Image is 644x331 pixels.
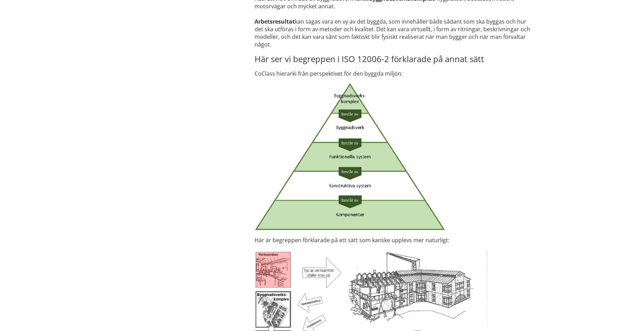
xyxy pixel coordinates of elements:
[255,236,535,244] p: Här är begreppen förklarade på ett sätt som kanske upplevs mer naturligt:
[255,83,445,231] img: CoClasshierarkitriangeln-sv2019-08-26.jpg
[255,70,535,77] p: CoClass hierarki från perspektivet för den byggda miljön:
[255,54,535,64] h3: Här ser vi begreppen i ISO 12006-2 förklarade på annat sätt
[255,18,295,25] strong: Arbetsresultat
